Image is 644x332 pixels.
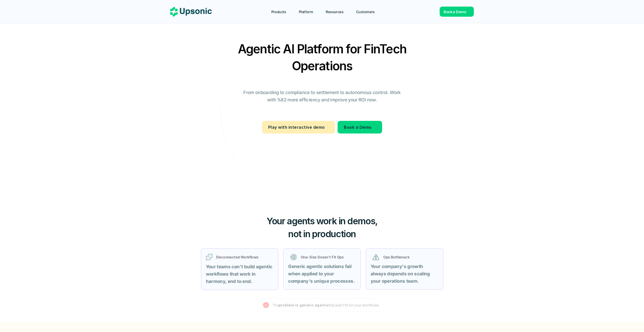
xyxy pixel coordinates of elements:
[299,9,313,14] p: Platform
[338,121,382,134] a: Book a Demo
[288,228,356,239] span: not in production
[262,121,335,134] a: Play with interactive demo
[266,215,378,227] span: Your agents work in demos,
[301,254,354,260] p: One-Size Doesn’t Fit Ops
[444,9,466,14] p: Book a Demo
[326,9,344,14] p: Resources
[216,254,274,260] p: Disconnected Workflows
[279,303,328,307] strong: problem is generic agents
[383,254,436,260] p: Ops Bottleneck
[440,7,474,17] a: Book a Demo
[344,124,372,131] p: Book a Demo
[288,264,355,284] strong: Generic agentic solutions fail when applied to your company’s unique processes.
[356,9,375,14] p: Customers
[234,40,411,74] h2: Agentic AI Platform for FinTech Operations
[240,89,404,104] p: From onboarding to compliance to settlement to autonomous control. Work with %82 more efficiency ...
[268,7,295,16] a: Products
[371,264,431,284] strong: Your company's growth always depends on scaling your operations team.
[206,264,274,284] strong: Your teams can’t build agentic workflows that work in harmony, end to end.
[273,302,380,308] p: The that aren’t fit for your workflows.
[271,9,286,14] p: Products
[268,124,325,131] p: Play with interactive demo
